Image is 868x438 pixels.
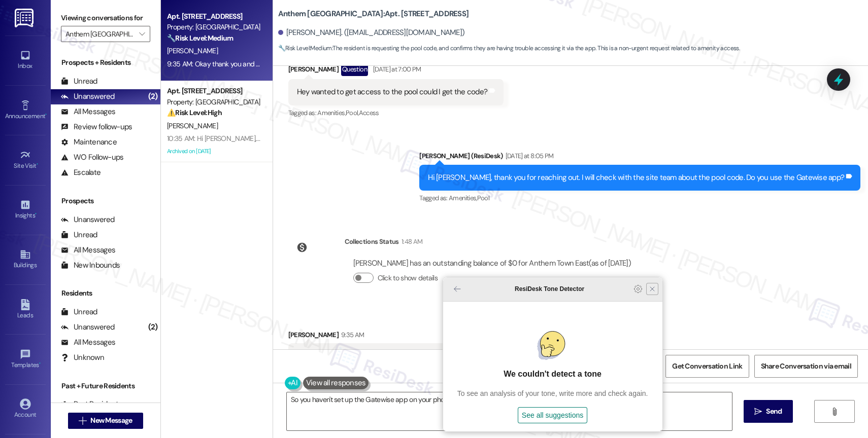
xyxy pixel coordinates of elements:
[61,214,115,225] div: Unanswered
[61,352,104,363] div: Unknown
[317,108,346,117] span: Amenities ,
[146,319,160,335] div: (2)
[665,355,749,378] button: Get Conversation Link
[449,194,477,202] span: Amenities ,
[353,258,631,269] div: [PERSON_NAME] has an outstanding balance of $0 for Anthem Town East (as of [DATE])
[167,46,218,55] span: [PERSON_NAME]
[61,106,115,117] div: All Messages
[346,108,359,117] span: Pool ,
[419,191,860,205] div: Tagged as:
[278,43,740,54] span: : The resident is requesting the pool code, and confirms they are having trouble accessing it via...
[61,245,115,255] div: All Messages
[146,89,160,104] div: (2)
[139,30,145,38] i: 
[167,121,218,130] span: [PERSON_NAME]
[61,10,150,26] label: Viewing conversations for
[167,97,261,107] div: Property: [GEOGRAPHIC_DATA]
[61,399,122,410] div: Past Residents
[15,9,36,27] img: ResiDesk Logo
[65,26,134,42] input: All communities
[399,236,422,247] div: 1:48 AM
[672,361,742,372] span: Get Conversation Link
[61,260,120,271] div: New Inbounds
[35,210,37,217] span: •
[754,355,858,378] button: Share Conversation via email
[167,22,261,32] div: Property: [GEOGRAPHIC_DATA]
[5,147,46,174] a: Site Visit •
[5,47,46,74] a: Inbox
[428,172,844,183] div: Hi [PERSON_NAME], thank you for reaching out. I will check with the site team about the pool code...
[61,337,115,348] div: All Messages
[297,87,488,97] div: Hey wanted to get access to the pool could I get the code?
[359,108,379,117] span: Access
[37,161,38,168] span: •
[51,196,160,206] div: Prospects
[288,105,504,120] div: Tagged as:
[167,59,349,68] div: 9:35 AM: Okay thank you and yes but I couldn't find it on there
[288,63,504,79] div: [PERSON_NAME]
[278,44,332,52] strong: 🔧 Risk Level: Medium
[61,122,132,132] div: Review follow-ups
[371,64,421,75] div: [DATE] at 7:00 PM
[61,137,117,148] div: Maintenance
[167,86,261,96] div: Apt. [STREET_ADDRESS]
[167,134,662,143] div: 10:35 AM: Hi [PERSON_NAME], I hope your day is going well. We're here to help with your maintenan...
[830,408,838,416] i: 
[477,194,489,202] span: Pool
[61,167,101,178] div: Escalate
[68,413,143,429] button: New Message
[45,111,47,118] span: •
[90,415,132,426] span: New Message
[79,417,86,425] i: 
[287,392,732,430] textarea: To enrich screen reader interactions, please activate Accessibility in Grammarly extension settings
[339,330,364,340] div: 9:35 AM
[378,273,438,283] label: Click to show details
[341,63,368,76] div: Question
[744,400,793,423] button: Send
[761,361,851,372] span: Share Conversation via email
[345,236,399,247] div: Collections Status
[503,151,554,161] div: [DATE] at 8:05 PM
[5,246,46,273] a: Buildings
[419,151,860,165] div: [PERSON_NAME] (ResiDesk)
[39,360,41,367] span: •
[766,406,782,417] span: Send
[61,91,115,102] div: Unanswered
[166,145,262,158] div: Archived on [DATE]
[167,108,222,117] strong: ⚠️ Risk Level: High
[51,288,160,299] div: Residents
[5,346,46,373] a: Templates •
[61,152,123,163] div: WO Follow-ups
[61,76,97,87] div: Unread
[5,196,46,224] a: Insights •
[278,9,469,19] b: Anthem [GEOGRAPHIC_DATA]: Apt. [STREET_ADDRESS]
[167,33,233,43] strong: 🔧 Risk Level: Medium
[61,322,115,333] div: Unanswered
[51,381,160,391] div: Past + Future Residents
[754,408,762,416] i: 
[61,307,97,317] div: Unread
[278,27,465,38] div: [PERSON_NAME]. ([EMAIL_ADDRESS][DOMAIN_NAME])
[167,11,261,22] div: Apt. [STREET_ADDRESS]
[51,57,160,68] div: Prospects + Residents
[5,296,46,323] a: Leads
[288,330,482,344] div: [PERSON_NAME]
[61,230,97,240] div: Unread
[5,395,46,423] a: Account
